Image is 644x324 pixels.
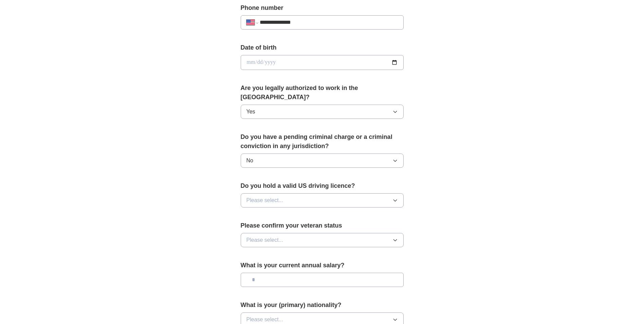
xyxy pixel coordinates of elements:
[246,316,283,324] span: Please select...
[241,43,404,52] label: Date of birth
[241,221,404,230] label: Please confirm your veteran status
[246,236,283,244] span: Please select...
[246,196,283,204] span: Please select...
[241,105,404,119] button: Yes
[241,301,404,310] label: What is your (primary) nationality?
[246,157,253,165] span: No
[241,84,404,102] label: Are you legally authorized to work in the [GEOGRAPHIC_DATA]?
[241,181,404,191] label: Do you hold a valid US driving licence?
[241,154,404,168] button: No
[241,261,404,270] label: What is your current annual salary?
[241,193,404,208] button: Please select...
[246,108,255,116] span: Yes
[241,233,404,247] button: Please select...
[241,132,404,151] label: Do you have a pending criminal charge or a criminal conviction in any jurisdiction?
[241,3,404,13] label: Phone number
